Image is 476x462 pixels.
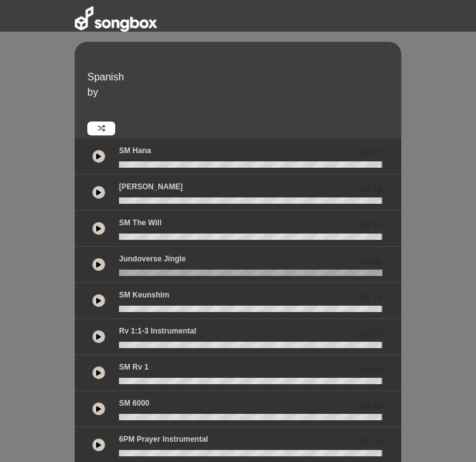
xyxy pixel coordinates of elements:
p: SM Keunshim [119,289,169,301]
span: 02:40 [360,399,382,413]
p: SM 6000 [119,397,149,409]
p: 6PM Prayer Instrumental [119,434,208,445]
img: songbox-logo-white.png [75,6,157,32]
p: Spanish [87,70,398,85]
span: 04:09 [360,363,382,377]
span: 00:00 [360,255,382,268]
span: 02:02 [360,327,382,340]
span: 01:55 [360,435,382,449]
p: [PERSON_NAME] [119,181,183,192]
p: Rv 1:1-3 Instrumental [119,325,196,337]
span: 03:10 [360,219,382,232]
span: by [87,87,98,97]
span: 02:14 [360,291,382,304]
span: 03:27 [360,147,382,160]
p: Jundoverse Jingle [119,253,185,265]
p: SM Rv 1 [119,361,149,373]
p: SM Hana [119,145,151,156]
p: SM The Will [119,217,161,228]
span: 02:48 [360,183,382,196]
